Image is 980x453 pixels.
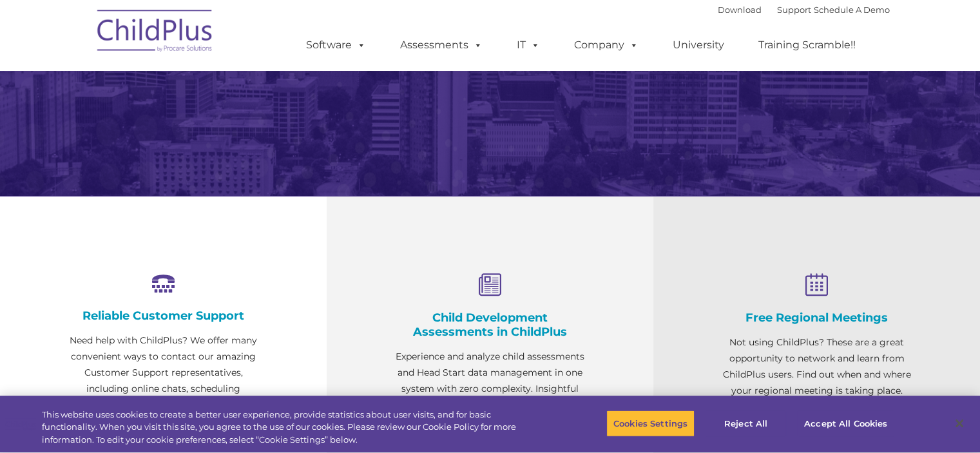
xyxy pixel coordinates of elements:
[293,32,379,58] a: Software
[718,5,890,15] font: |
[777,5,811,15] a: Support
[179,85,218,95] span: Last name
[64,333,262,413] p: Need help with ChildPlus? We offer many convenient ways to contact our amazing Customer Support r...
[660,32,737,58] a: University
[718,334,916,399] p: Not using ChildPlus? These are a great opportunity to network and learn from ChildPlus users. Fin...
[504,32,553,58] a: IT
[945,409,974,438] button: Close
[42,409,539,447] div: This website uses cookies to create a better user experience, provide statistics about user visit...
[387,32,495,58] a: Assessments
[561,32,651,58] a: Company
[814,5,890,15] a: Schedule A Demo
[797,410,894,437] button: Accept All Cookies
[64,309,262,323] h4: Reliable Customer Support
[391,349,589,429] p: Experience and analyze child assessments and Head Start data management in one system with zero c...
[179,138,234,148] span: Phone number
[391,311,589,339] h4: Child Development Assessments in ChildPlus
[91,1,220,65] img: ChildPlus by Procare Solutions
[706,410,786,437] button: Reject All
[718,311,916,325] h4: Free Regional Meetings
[718,5,762,15] a: Download
[606,410,695,437] button: Cookies Settings
[745,32,869,58] a: Training Scramble!!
